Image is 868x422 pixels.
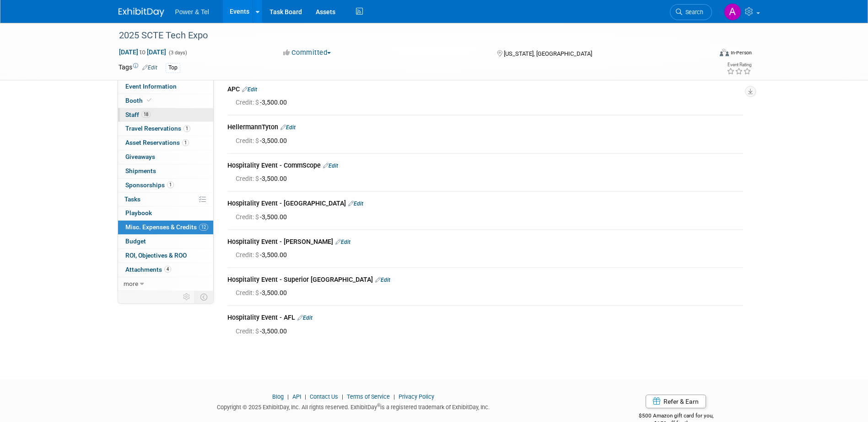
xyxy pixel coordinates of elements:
a: Search [670,4,712,20]
span: -3,500.00 [236,213,291,221]
a: Edit [280,124,296,131]
span: Sponsorships [125,181,174,189]
a: Staff18 [118,108,213,122]
span: -3,500.00 [236,137,291,144]
div: Event Format [658,47,752,61]
span: | [302,393,308,400]
a: Terms of Service [347,393,390,400]
span: 12 [199,224,208,231]
span: to [138,48,147,56]
img: ExhibitDay [119,8,164,17]
div: Hospitality Event - [GEOGRAPHIC_DATA] [227,199,743,210]
span: Misc. Expenses & Credits [125,223,208,231]
div: In-Person [730,49,752,56]
a: Edit [348,200,363,207]
div: Hospitality Event - CommScope [227,161,743,172]
a: Travel Reservations1 [118,122,213,136]
span: [US_STATE], [GEOGRAPHIC_DATA] [504,50,592,57]
span: 1 [167,181,174,188]
a: Budget [118,235,213,248]
span: Credit: $ [236,213,260,221]
a: Asset Reservations1 [118,136,213,150]
a: Privacy Policy [399,393,434,400]
span: -3,500.00 [236,251,291,258]
span: (3 days) [168,50,187,56]
span: -3,500.00 [236,99,291,106]
div: 2025 SCTE Tech Expo [116,27,698,44]
div: Hospitality Event - [PERSON_NAME] [227,237,743,248]
div: HellermannTyton [227,122,743,133]
i: Booth reservation complete [147,98,151,103]
span: | [391,393,397,400]
a: Playbook [118,206,213,220]
a: Giveaways [118,150,213,164]
span: | [340,393,345,400]
a: Edit [323,163,338,169]
a: Blog [272,393,284,400]
span: Tasks [124,195,140,203]
a: Refer & Earn [646,395,706,408]
span: Booth [125,97,153,104]
a: Edit [142,64,157,71]
a: Tasks [118,193,213,206]
div: Event Rating [727,63,751,67]
a: Edit [335,239,350,245]
a: more [118,277,213,291]
a: Shipments [118,164,213,178]
span: Asset Reservations [125,139,189,146]
div: Hospitality Event - AFL [227,313,743,324]
a: Edit [242,86,257,93]
button: Committed [280,48,334,58]
a: Sponsorships1 [118,179,213,192]
span: 4 [164,266,171,273]
a: Booth [118,94,213,108]
span: 1 [182,139,189,146]
td: Tags [119,63,157,73]
span: Credit: $ [236,99,260,106]
a: Edit [375,277,390,283]
span: Staff [125,111,151,118]
span: ROI, Objectives & ROO [125,252,187,259]
span: Search [682,9,703,16]
span: -3,500.00 [236,289,291,296]
td: Toggle Event Tabs [194,291,213,303]
span: Credit: $ [236,175,260,182]
div: Hospitality Event - Superior [GEOGRAPHIC_DATA] [227,275,743,286]
span: Credit: $ [236,137,260,144]
div: Copyright © 2025 ExhibitDay, Inc. All rights reserved. ExhibitDay is a registered trademark of Ex... [119,401,589,411]
span: more [124,280,138,287]
td: Personalize Event Tab Strip [179,291,195,303]
span: Giveaways [125,153,155,160]
span: [DATE] [DATE] [119,48,167,56]
span: | [285,393,291,400]
a: Edit [297,315,313,321]
span: 1 [183,125,190,132]
span: Event Information [125,83,177,90]
span: Budget [125,237,146,245]
a: API [292,393,301,400]
sup: ® [377,403,380,408]
span: Travel Reservations [125,125,190,132]
a: Contact Us [310,393,338,400]
span: Attachments [125,266,171,273]
span: Playbook [125,209,152,216]
a: Misc. Expenses & Credits12 [118,221,213,234]
div: Top [166,63,180,73]
span: Credit: $ [236,289,260,296]
span: -3,500.00 [236,327,291,335]
div: APC [227,84,743,95]
span: Shipments [125,167,156,174]
a: Event Information [118,80,213,94]
span: Credit: $ [236,251,260,258]
span: Power & Tel [175,8,209,16]
img: Format-Inperson.png [720,49,729,56]
a: Attachments4 [118,263,213,277]
span: Credit: $ [236,327,260,335]
span: 18 [141,111,151,118]
img: Alina Dorion [724,3,741,21]
a: ROI, Objectives & ROO [118,249,213,263]
span: -3,500.00 [236,175,291,182]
